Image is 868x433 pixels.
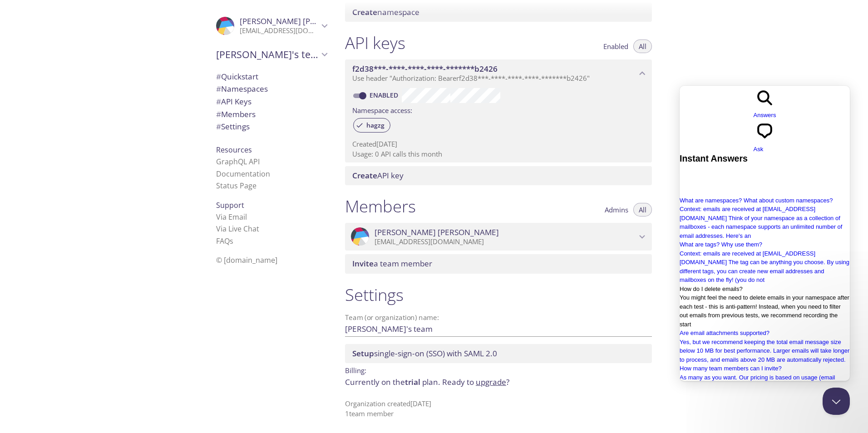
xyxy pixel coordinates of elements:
div: Jake Campbell [209,11,334,41]
div: Create API Key [345,166,652,185]
span: s [230,236,233,246]
span: # [216,71,221,82]
span: hagzg [361,121,390,129]
div: hagzg [353,118,390,133]
a: Enabled [368,91,402,99]
div: Jake's team [209,43,334,66]
span: Setup [352,348,374,359]
div: Invite a team member [345,254,652,273]
span: © [DOMAIN_NAME] [216,255,277,265]
h1: API keys [345,33,405,53]
span: Quickstart [216,71,258,82]
p: Created [DATE] [352,139,645,149]
div: Team Settings [209,120,334,133]
span: Resources [216,145,252,155]
a: Via Live Chat [216,224,259,234]
p: [EMAIL_ADDRESS][DOMAIN_NAME] [375,237,636,246]
span: Ready to ? [442,377,509,387]
iframe: Help Scout Beacon - Close [823,388,850,415]
span: Namespaces [216,84,268,94]
span: Invite [352,258,374,269]
button: Enabled [598,39,634,53]
span: single-sign-on (SSO) with SAML 2.0 [352,348,497,359]
button: Admins [599,203,634,216]
div: API Keys [209,95,334,108]
span: # [216,121,221,132]
span: a team member [352,258,432,269]
span: # [216,96,221,107]
span: API key [352,170,404,181]
a: Documentation [216,169,270,179]
iframe: Help Scout Beacon - Live Chat, Contact Form, and Knowledge Base [680,86,850,381]
span: trial [405,377,420,387]
button: All [633,203,652,216]
p: Usage: 0 API calls this month [352,149,645,159]
a: upgrade [476,377,506,387]
span: Create [352,170,377,181]
span: Support [216,200,244,210]
div: Jake Campbell [345,223,652,251]
div: Members [209,108,334,121]
a: Status Page [216,181,256,191]
div: Namespaces [209,83,334,95]
p: Organization created [DATE] 1 team member [345,399,652,418]
h1: Settings [345,285,652,305]
p: [EMAIL_ADDRESS][DOMAIN_NAME] [240,26,319,35]
button: All [633,39,652,53]
span: Members [216,109,256,119]
span: [PERSON_NAME] [PERSON_NAME] [240,16,364,26]
h1: Members [345,196,416,216]
p: Currently on the plan. [345,376,652,388]
span: Settings [216,121,250,132]
span: [PERSON_NAME] [PERSON_NAME] [375,227,499,237]
a: Via Email [216,212,247,222]
span: API Keys [216,96,252,107]
label: Namespace access: [352,103,412,116]
div: Setup SSO [345,344,652,363]
a: GraphQL API [216,157,260,167]
span: [PERSON_NAME]'s team [216,48,319,61]
span: # [216,109,221,119]
a: FAQ [216,236,233,246]
span: # [216,84,221,94]
p: Billing: [345,363,652,376]
label: Team (or organization) name: [345,314,439,321]
div: Quickstart [209,70,334,83]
